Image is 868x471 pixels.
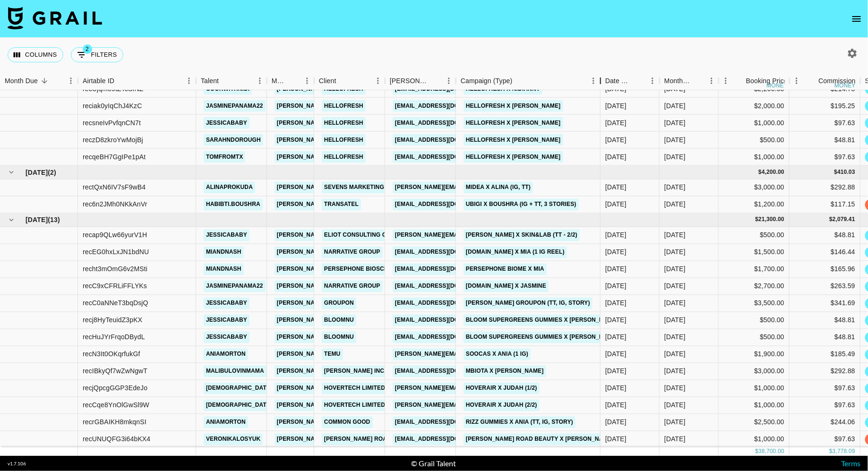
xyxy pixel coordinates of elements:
[605,183,627,192] div: 09/10/2025
[664,435,686,444] div: Oct '25
[790,397,860,414] div: $97.63
[719,295,790,312] div: $3,500.00
[322,83,366,95] a: HelloFresh
[758,447,784,455] div: 38,700.00
[275,417,429,428] a: [PERSON_NAME][EMAIL_ADDRESS][DOMAIN_NAME]
[790,329,860,346] div: $48.81
[390,72,429,90] div: [PERSON_NAME]
[790,312,860,329] div: $48.81
[322,151,366,163] a: HelloFresh
[83,101,142,111] div: reciak0yIqChJ4KzC
[319,72,336,90] div: Client
[83,435,150,444] div: recUNUQFG3i64bKX4
[790,98,860,115] div: $195.25
[322,230,419,241] a: Eliot Consulting Group LLC
[790,180,860,197] div: $292.88
[204,264,244,275] a: miandnash
[664,152,686,162] div: Dec '25
[393,400,547,411] a: [PERSON_NAME][EMAIL_ADDRESS][DOMAIN_NAME]
[719,115,790,132] div: $1,000.00
[790,346,860,363] div: $185.49
[632,74,645,87] button: Sort
[664,418,686,427] div: Oct '25
[393,264,498,275] a: [EMAIL_ADDRESS][DOMAIN_NAME]
[322,298,356,309] a: GroupOn
[833,447,855,455] div: 3,778.09
[758,216,784,224] div: 21,300.00
[204,182,255,194] a: alinaprokuda
[393,230,547,241] a: [PERSON_NAME][EMAIL_ADDRESS][DOMAIN_NAME]
[275,366,429,377] a: [PERSON_NAME][EMAIL_ADDRESS][DOMAIN_NAME]
[605,299,627,308] div: 30/09/2025
[719,180,790,197] div: $3,000.00
[464,134,563,146] a: HelloFresh x [PERSON_NAME]
[755,447,758,455] div: $
[83,418,146,427] div: recrGBAIKH8mkqnSI
[790,363,860,380] div: $292.88
[790,278,860,295] div: $263.59
[275,100,429,112] a: [PERSON_NAME][EMAIL_ADDRESS][DOMAIN_NAME]
[429,74,442,87] button: Sort
[605,118,627,128] div: 09/10/2025
[790,227,860,244] div: $48.81
[393,434,498,445] a: [EMAIL_ADDRESS][DOMAIN_NAME]
[719,346,790,363] div: $1,900.00
[790,414,860,431] div: $244.06
[322,349,343,360] a: Temu
[83,401,149,410] div: recCqe8YnOlGwSl9W
[83,231,147,240] div: recap9QLw66yurV1H
[746,72,788,90] div: Booking Price
[464,247,567,258] a: [DOMAIN_NAME] x Mia (1 IG Reel)
[300,74,314,88] button: Menu
[719,227,790,244] div: $500.00
[605,435,627,444] div: 01/10/2025
[204,298,249,309] a: jessicababy
[442,74,456,88] button: Menu
[275,400,429,411] a: [PERSON_NAME][EMAIL_ADDRESS][DOMAIN_NAME]
[719,98,790,115] div: $2,000.00
[275,264,429,275] a: [PERSON_NAME][EMAIL_ADDRESS][DOMAIN_NAME]
[601,72,660,90] div: Date Created
[83,333,145,342] div: recHuJYrFrqoDBydL
[322,315,356,326] a: Bloomnu
[64,74,78,88] button: Menu
[605,265,627,274] div: 09/10/2025
[322,264,408,275] a: Persephone Biosciences
[204,332,249,343] a: jessicababy
[461,72,513,90] div: Campaign (Type)
[275,332,429,343] a: [PERSON_NAME][EMAIL_ADDRESS][DOMAIN_NAME]
[204,199,263,211] a: habibti.boushra
[204,230,249,241] a: jessicababy
[204,434,263,445] a: veronikalosyuk
[805,74,818,87] button: Sort
[464,151,563,163] a: HelloFresh x [PERSON_NAME]
[767,83,788,88] div: money
[385,72,456,90] div: Booker
[719,132,790,149] div: $500.00
[393,349,547,360] a: [PERSON_NAME][EMAIL_ADDRESS][DOMAIN_NAME]
[196,72,267,90] div: Talent
[790,197,860,214] div: $117.15
[411,459,456,468] div: © Grail Talent
[393,298,498,309] a: [EMAIL_ADDRESS][DOMAIN_NAME]
[790,132,860,149] div: $48.81
[275,315,429,326] a: [PERSON_NAME][EMAIL_ADDRESS][DOMAIN_NAME]
[275,383,429,394] a: [PERSON_NAME][EMAIL_ADDRESS][DOMAIN_NAME]
[201,72,219,90] div: Talent
[664,72,691,90] div: Month Due
[83,72,114,90] div: Airtable ID
[204,315,249,326] a: jessicababy
[204,349,248,360] a: aniamorton
[605,135,627,145] div: 09/10/2025
[267,72,314,90] div: Manager
[204,100,266,112] a: jasminepanama22
[287,74,300,87] button: Sort
[464,298,593,309] a: [PERSON_NAME] GroupOn (TT, IG, Story)
[204,151,245,163] a: tomfromtx
[275,151,429,163] a: [PERSON_NAME][EMAIL_ADDRESS][DOMAIN_NAME]
[664,200,686,209] div: Nov '25
[705,74,719,88] button: Menu
[719,149,790,166] div: $1,000.00
[464,182,533,194] a: Midea x Alina (IG, TT)
[719,329,790,346] div: $500.00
